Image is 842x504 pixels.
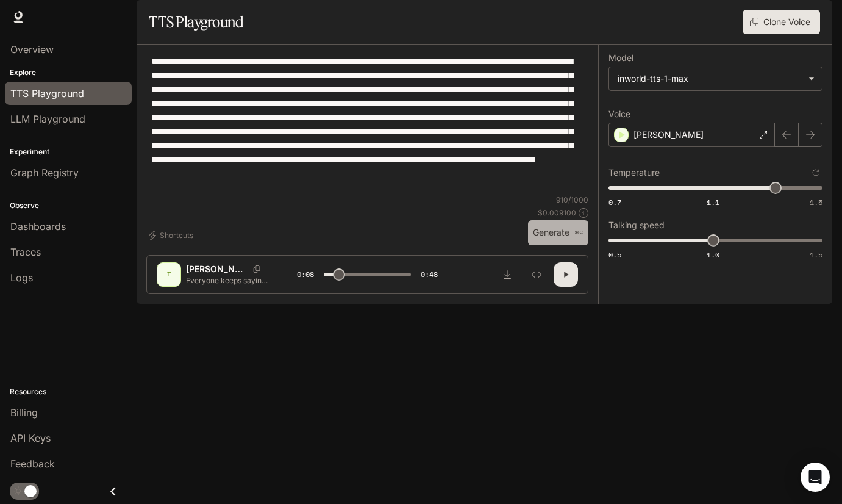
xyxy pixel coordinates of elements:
[608,197,621,207] span: 0.7
[608,110,630,118] p: Voice
[574,229,583,237] p: ⌘⏎
[524,262,549,287] button: Inspect
[608,54,633,62] p: Model
[149,10,243,34] h1: TTS Playground
[633,129,704,141] p: [PERSON_NAME]
[618,73,802,85] div: inworld-tts-1-max
[809,166,822,179] button: Reset to default
[186,263,248,275] p: [PERSON_NAME]
[608,250,621,260] span: 0.5
[297,268,314,281] span: 0:08
[608,168,660,177] p: Temperature
[743,10,820,34] button: Clone Voice
[707,197,719,207] span: 1.1
[609,67,822,90] div: inworld-tts-1-max
[810,250,822,260] span: 1.5
[146,226,198,245] button: Shortcuts
[248,265,265,273] button: Copy Voice ID
[495,262,519,287] button: Download audio
[421,268,438,281] span: 0:48
[528,220,588,245] button: Generate⌘⏎
[159,265,179,284] div: T
[801,463,830,492] div: Open Intercom Messenger
[186,275,268,286] p: Everyone keeps saying the same thing: eat chicken breast, buckwheat, cottage cheese. But who want...
[608,221,665,229] p: Talking speed
[707,250,719,260] span: 1.0
[810,197,822,207] span: 1.5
